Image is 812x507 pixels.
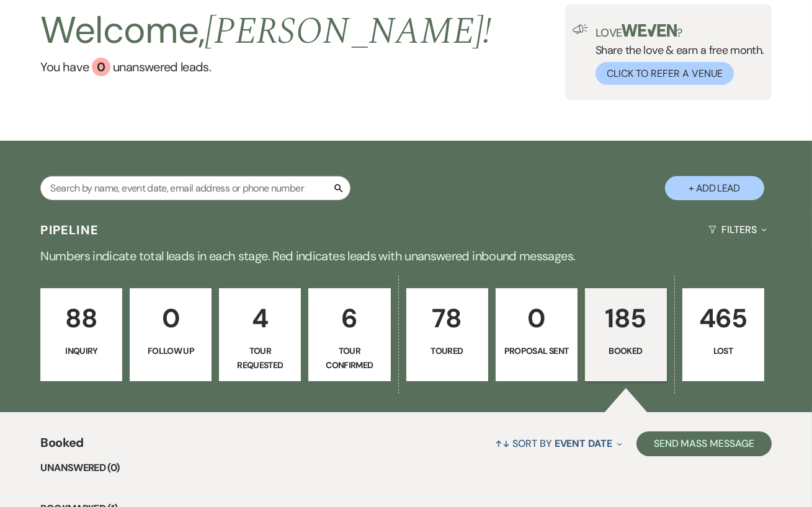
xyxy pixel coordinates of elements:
button: + Add Lead [665,176,764,200]
a: 0Proposal Sent [496,288,578,381]
p: Tour Confirmed [316,344,382,372]
button: Click to Refer a Venue [596,62,734,85]
a: You have 0 unanswered leads. [40,58,491,76]
p: 88 [48,298,114,339]
a: 4Tour Requested [219,288,301,381]
a: 465Lost [682,288,764,381]
p: 6 [316,298,382,339]
span: Event Date [555,437,612,450]
button: Filters [703,213,771,246]
p: Toured [414,344,480,358]
h2: Welcome, [40,4,491,58]
p: 185 [593,298,659,339]
div: 0 [92,58,110,76]
span: Booked [40,433,83,460]
li: Unanswered (0) [40,460,771,476]
p: 4 [227,298,293,339]
p: Tour Requested [227,344,293,372]
p: 0 [504,298,569,339]
span: ↑↓ [496,437,511,450]
h3: Pipeline [40,221,99,239]
a: 185Booked [585,288,667,381]
p: Inquiry [48,344,114,358]
div: Share the love & earn a free month. [588,24,764,85]
input: Search by name, event date, email address or phone number [40,176,350,200]
p: Love ? [596,24,764,38]
a: 6Tour Confirmed [308,288,390,381]
button: Sort By Event Date [491,427,627,460]
a: 88Inquiry [40,288,122,381]
a: 78Toured [406,288,488,381]
p: 78 [414,298,480,339]
button: Send Mass Message [636,431,772,456]
img: loud-speaker-illustration.svg [573,24,588,34]
a: 0Follow Up [130,288,212,381]
p: Lost [690,344,756,358]
p: Proposal Sent [504,344,569,358]
img: weven-logo-green.svg [622,24,677,37]
p: Follow Up [138,344,203,358]
p: 0 [138,298,203,339]
span: [PERSON_NAME] ! [205,3,491,60]
p: Booked [593,344,659,358]
p: 465 [690,298,756,339]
